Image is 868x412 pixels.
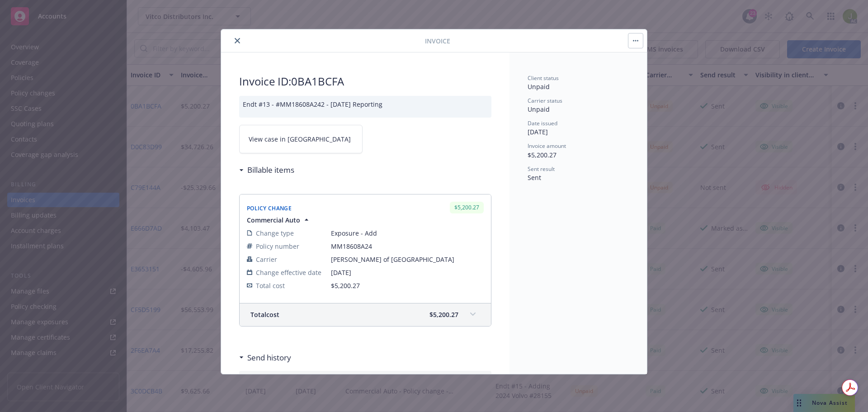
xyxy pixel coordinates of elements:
span: Invoice amount [528,142,566,150]
h3: Send history [247,352,291,364]
span: Unpaid [528,82,550,91]
span: Carrier status [528,97,562,104]
div: Endt #13 - #MM18608A242 - [DATE] Reporting [239,96,491,118]
button: close [232,35,243,46]
div: Billable items [239,164,294,176]
span: Change type [256,228,294,238]
h2: Invoice ID: 0BA1BCFA [239,74,491,89]
span: Total cost [250,310,279,319]
button: Commercial Auto [247,215,311,225]
span: Carrier [256,255,277,264]
div: $5,200.27 [450,202,484,213]
span: MM18608A24 [331,242,484,251]
span: Sent result [528,165,555,173]
span: View case in [GEOGRAPHIC_DATA] [249,134,351,144]
h3: Billable items [247,164,294,176]
span: [DATE] [331,268,484,277]
div: Send history [239,352,291,364]
span: [DATE] [528,128,548,136]
span: Total cost [256,281,285,290]
div: Totalcost$5,200.27 [240,303,491,326]
span: Invoice [425,36,450,46]
span: $5,200.27 [528,151,557,159]
span: Date issued [528,119,557,127]
span: Unpaid [528,105,550,114]
span: Sent [528,173,541,182]
span: Policy Change [247,204,292,212]
span: Policy number [256,242,299,251]
span: Change effective date [256,268,321,277]
span: $5,200.27 [429,310,458,319]
span: Client status [528,74,559,82]
a: View case in [GEOGRAPHIC_DATA] [239,125,363,153]
span: Exposure - Add [331,228,484,238]
span: [PERSON_NAME] of [GEOGRAPHIC_DATA] [331,255,484,264]
span: $5,200.27 [331,281,360,290]
span: Commercial Auto [247,215,300,225]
